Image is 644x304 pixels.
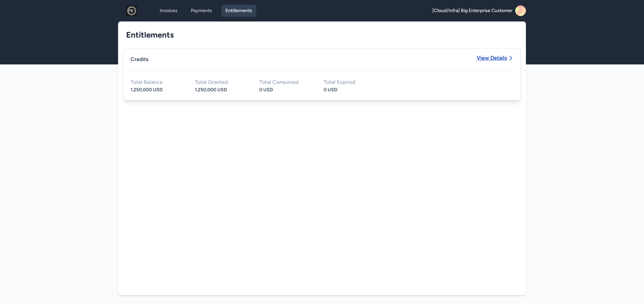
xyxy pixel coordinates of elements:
[259,80,313,85] div: Total Consumed
[432,5,526,16] a: [Cloud/Infra] Big Enterprise Customer
[195,86,249,93] div: 1,250,000 USD
[195,80,249,85] div: Total Granted
[221,5,256,17] a: Entitlements
[130,80,184,85] div: Total Balance
[432,7,513,14] span: [Cloud/Infra] Big Enterprise Customer
[126,30,513,40] h1: Entitlements
[477,55,507,61] span: View Details
[259,86,313,93] div: 0 USD
[156,5,181,17] a: Invoices
[121,5,142,16] img: logo_1755534607.png
[324,86,377,93] div: 0 USD
[130,55,148,70] div: Credits
[187,5,216,17] a: Payments
[477,55,514,61] a: View Details
[130,86,184,93] div: 1,250,000 USD
[324,80,377,85] div: Total Expired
